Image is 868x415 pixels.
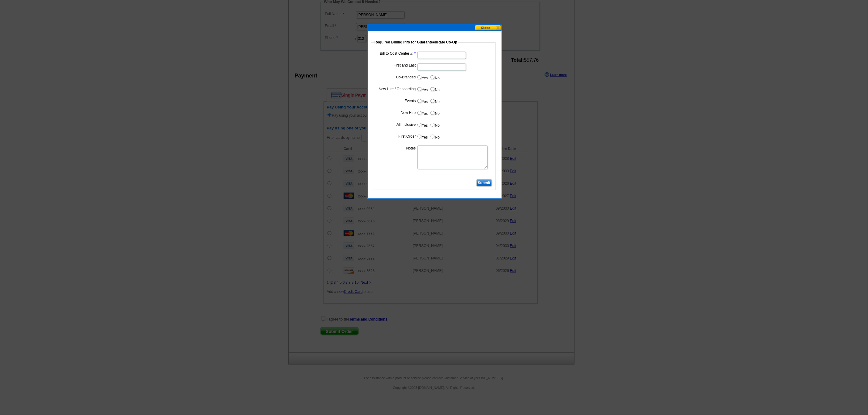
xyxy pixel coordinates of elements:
input: Yes [417,111,421,115]
label: Bill to Cost Center #: [376,51,416,56]
label: New Hire / Onboarding [376,86,416,92]
label: No [430,109,440,116]
input: No [431,87,434,91]
label: First and Last [376,63,416,68]
legend: Required Billing Info for GuaranteedRate Co-Op [374,39,458,45]
label: No [430,86,440,93]
input: No [431,111,434,115]
label: No [430,121,440,128]
input: Yes [417,99,421,103]
label: Yes [417,133,428,140]
input: Submit [476,179,492,187]
label: Yes [417,109,428,116]
input: Yes [417,123,421,127]
label: All Inclusive [376,122,416,127]
label: Yes [417,74,428,81]
label: Co-Branded [376,74,416,80]
label: Yes [417,121,428,128]
label: Yes [417,98,428,105]
label: Yes [417,86,428,93]
input: Yes [417,75,421,79]
label: No [430,98,440,105]
label: Notes [376,146,416,151]
input: Yes [417,135,421,139]
input: No [431,99,434,103]
label: No [430,74,440,81]
input: Yes [417,87,421,91]
label: New Hire [376,110,416,115]
label: Events [376,98,416,104]
label: No [430,133,440,140]
input: No [431,75,434,79]
input: No [431,135,434,139]
label: First Order [376,134,416,139]
input: No [431,123,434,127]
iframe: LiveChat chat widget [746,274,868,415]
